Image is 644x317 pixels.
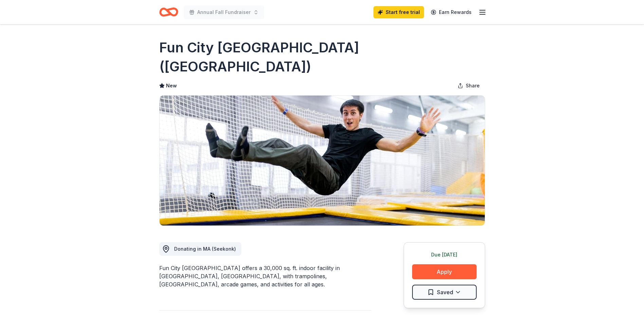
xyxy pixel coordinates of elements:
[166,82,177,90] span: New
[466,82,480,90] span: Share
[437,288,453,297] span: Saved
[452,79,485,93] button: Share
[412,285,477,300] button: Saved
[412,251,477,259] div: Due [DATE]
[197,8,251,16] span: Annual Fall Fundraiser
[160,96,485,226] img: Image for Fun City Trampoline Park (Seekonk)
[159,264,371,288] div: Fun City [GEOGRAPHIC_DATA] offers a 30,000 sq. ft. indoor facility in [GEOGRAPHIC_DATA], [GEOGRAP...
[184,5,264,19] button: Annual Fall Fundraiser
[174,246,236,252] span: Donating in MA (Seekonk)
[159,38,485,76] h1: Fun City [GEOGRAPHIC_DATA] ([GEOGRAPHIC_DATA])
[159,4,178,20] a: Home
[373,6,424,18] a: Start free trial
[427,6,476,18] a: Earn Rewards
[412,264,477,279] button: Apply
